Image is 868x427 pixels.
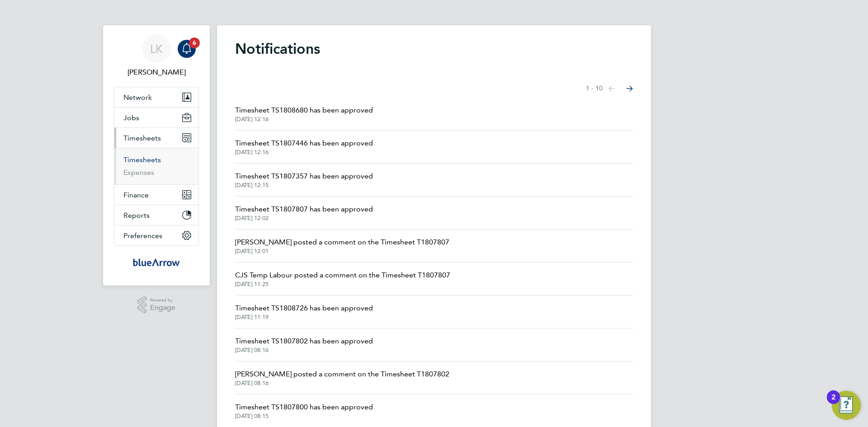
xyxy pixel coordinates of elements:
[235,149,373,156] span: [DATE] 12:16
[586,84,603,93] span: 1 - 10
[150,43,163,55] span: LK
[235,182,373,189] span: [DATE] 12:15
[133,255,180,269] img: bluearrow-logo-retina.png
[235,105,373,116] span: Timesheet TS1808680 has been approved
[832,391,861,420] button: Open Resource Center, 2 new notifications
[123,191,149,199] span: Finance
[123,231,162,240] span: Preferences
[123,155,161,164] a: Timesheets
[235,204,373,222] a: Timesheet TS1807807 has been approved[DATE] 12:02
[235,314,373,321] span: [DATE] 11:19
[150,296,175,304] span: Powered by
[114,205,198,225] button: Reports
[103,25,210,286] nav: Main navigation
[586,80,633,98] nav: Select page of notifications list
[235,413,373,420] span: [DATE] 08:15
[235,248,449,255] span: [DATE] 12:01
[189,38,200,48] span: 6
[235,369,449,387] a: [PERSON_NAME] posted a comment on the Timesheet T1807802[DATE] 08:16
[235,40,633,58] h1: Notifications
[235,270,450,288] a: CJS Temp Labour posted a comment on the Timesheet T1807807[DATE] 11:25
[235,402,373,420] a: Timesheet TS1807800 has been approved[DATE] 08:15
[114,128,198,148] button: Timesheets
[235,138,373,149] span: Timesheet TS1807446 has been approved
[178,34,196,63] a: 6
[235,171,373,182] span: Timesheet TS1807357 has been approved
[235,171,373,189] a: Timesheet TS1807357 has been approved[DATE] 12:15
[235,116,373,123] span: [DATE] 12:16
[137,296,176,314] a: Powered byEngage
[235,303,373,321] a: Timesheet TS1808726 has been approved[DATE] 11:19
[235,336,373,347] span: Timesheet TS1807802 has been approved
[114,34,199,78] a: LK[PERSON_NAME]
[235,105,373,123] a: Timesheet TS1808680 has been approved[DATE] 12:16
[123,211,150,220] span: Reports
[235,237,449,248] span: [PERSON_NAME] posted a comment on the Timesheet T1807807
[235,281,450,288] span: [DATE] 11:25
[123,113,139,122] span: Jobs
[235,303,373,314] span: Timesheet TS1808726 has been approved
[831,397,835,409] div: 2
[235,215,373,222] span: [DATE] 12:02
[235,270,450,281] span: CJS Temp Labour posted a comment on the Timesheet T1807807
[114,148,198,184] div: Timesheets
[114,67,199,78] span: Louise Kempster
[235,237,449,255] a: [PERSON_NAME] posted a comment on the Timesheet T1807807[DATE] 12:01
[114,225,198,245] button: Preferences
[114,255,199,269] a: Go to home page
[123,168,154,177] a: Expenses
[123,134,161,142] span: Timesheets
[150,304,175,312] span: Engage
[114,185,198,205] button: Finance
[235,402,373,413] span: Timesheet TS1807800 has been approved
[235,369,449,380] span: [PERSON_NAME] posted a comment on the Timesheet T1807802
[114,87,198,107] button: Network
[114,108,198,127] button: Jobs
[235,336,373,354] a: Timesheet TS1807802 has been approved[DATE] 08:16
[235,347,373,354] span: [DATE] 08:16
[123,93,152,102] span: Network
[235,380,449,387] span: [DATE] 08:16
[235,204,373,215] span: Timesheet TS1807807 has been approved
[235,138,373,156] a: Timesheet TS1807446 has been approved[DATE] 12:16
